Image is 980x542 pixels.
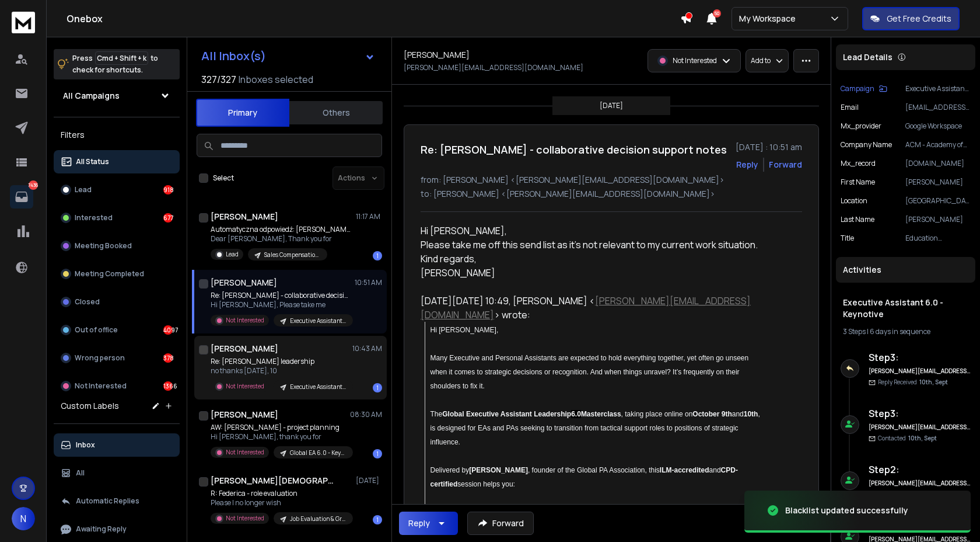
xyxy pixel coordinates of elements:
button: Reply [399,512,458,535]
div: Reply [408,517,430,529]
span: 3 Steps [843,326,866,336]
p: Lead [226,250,239,259]
h3: Custom Labels [61,400,119,412]
div: Activities [836,257,975,283]
h3: Inboxes selected [239,72,313,86]
div: 1 [373,449,382,458]
span: 10th, Sept [908,434,937,442]
p: Inbox [76,440,95,450]
p: [PERSON_NAME] [905,215,971,224]
div: | [843,327,968,336]
p: Get Free Credits [887,13,951,25]
h1: Re: [PERSON_NAME] - collaborative decision support notes [421,141,727,158]
p: Executive Assistant 6.0 - Keynotive [290,383,346,391]
p: [DATE] [356,476,382,485]
p: Job Evaluation & Grades 3.0 - Keynotive [290,515,346,523]
button: Automatic Replies [54,489,180,513]
p: Contacted [878,434,937,443]
p: Sales Compensation & SIPs 3.0 - Keynotive [264,251,320,259]
p: 11:17 AM [356,212,382,221]
p: Not Interested [226,316,264,325]
strong: 6.0 [571,410,581,418]
button: Inbox [54,433,180,457]
span: Cmd + Shift + k [95,51,148,65]
button: Get Free Credits [862,7,960,30]
p: My Workspace [739,13,800,25]
p: Google Workspace [905,121,971,131]
p: Not Interested [226,382,264,391]
p: 10:43 AM [352,344,382,353]
div: 4097 [163,325,173,335]
p: Not Interested [226,448,264,457]
div: Blacklist updated successfully [785,505,908,516]
p: Lead [75,185,92,194]
div: Forward [769,159,802,171]
h6: [PERSON_NAME][EMAIL_ADDRESS][DOMAIN_NAME] [869,367,971,376]
h1: [PERSON_NAME] [211,343,278,355]
p: ACM - Academy of Contemporary Music [905,140,971,150]
strong: [PERSON_NAME] [469,466,528,474]
p: [DATE] : 10:51 am [736,141,802,153]
p: Executive Assistant 6.0 - Keynotive [290,317,346,325]
button: Forward [467,512,534,535]
h1: [PERSON_NAME] [211,277,277,289]
span: Delivered by , founder of the Global PA Association, this and session helps you: [430,466,738,488]
p: mx_provider [841,121,881,131]
p: Lead Details [843,51,892,63]
label: Select [213,173,234,183]
p: to: [PERSON_NAME] <[PERSON_NAME][EMAIL_ADDRESS][DOMAIN_NAME]> [421,188,802,200]
button: Lead918 [54,178,180,201]
p: First Name [841,178,875,187]
span: The , taking place online on and , is designed for EAs and PAs seeking to transition from tactica... [430,410,762,446]
div: 1 [373,383,382,392]
h1: [PERSON_NAME][DEMOGRAPHIC_DATA] [211,475,339,487]
button: All Inbox(s) [192,44,384,68]
button: Campaign [841,84,887,93]
strong: 10th [744,410,758,418]
p: Reply Received [878,378,948,387]
p: Education Administration Assistant [905,234,971,243]
p: Add to [751,56,771,65]
h6: [PERSON_NAME][EMAIL_ADDRESS][DOMAIN_NAME] [869,479,971,488]
p: Meeting Completed [75,269,144,279]
h1: Executive Assistant 6.0 - Keynotive [843,297,968,320]
button: Reply [736,159,758,171]
p: [DATE] [600,101,623,110]
p: [PERSON_NAME][EMAIL_ADDRESS][DOMAIN_NAME] [404,63,583,72]
span: N [12,507,35,530]
a: 7436 [10,185,33,209]
h6: [PERSON_NAME][EMAIL_ADDRESS][DOMAIN_NAME] [869,423,971,432]
p: 08:30 AM [350,410,382,419]
p: All Status [76,157,109,166]
p: Hi [PERSON_NAME], Please take me [211,300,351,310]
button: Not Interested1366 [54,374,180,398]
h1: [PERSON_NAME] [211,211,278,223]
p: Out of office [75,325,118,335]
div: 1366 [163,381,173,391]
button: Awaiting Reply [54,517,180,541]
h1: All Inbox(s) [201,50,266,62]
p: [DOMAIN_NAME] [905,159,971,168]
span: 10th, Sept [919,378,948,386]
p: Not Interested [673,56,717,65]
h3: Filters [54,127,180,143]
p: Executive Assistant 6.0 - Keynotive [905,84,971,93]
p: Dear [PERSON_NAME], Thank you for [211,234,351,244]
button: Out of office4097 [54,318,180,342]
img: logo [12,12,35,33]
p: Not Interested [75,381,127,391]
div: [DATE][DATE] 10:49, [PERSON_NAME] < > wrote: [421,294,761,322]
div: Please take me off this send list as it's not relevant to my current work situation. [421,238,761,252]
button: Meeting Completed [54,262,180,286]
button: All Campaigns [54,84,180,107]
p: Campaign [841,84,874,93]
p: Hi [PERSON_NAME], thank you for [211,432,351,442]
p: [GEOGRAPHIC_DATA], [GEOGRAPHIC_DATA] [905,196,971,206]
button: Primary [196,99,289,127]
p: Press to check for shortcuts. [72,53,158,76]
p: All [76,468,85,478]
p: Company Name [841,140,892,150]
p: Re: [PERSON_NAME] - collaborative decision [211,291,351,300]
p: Please I no longer wish [211,498,351,508]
